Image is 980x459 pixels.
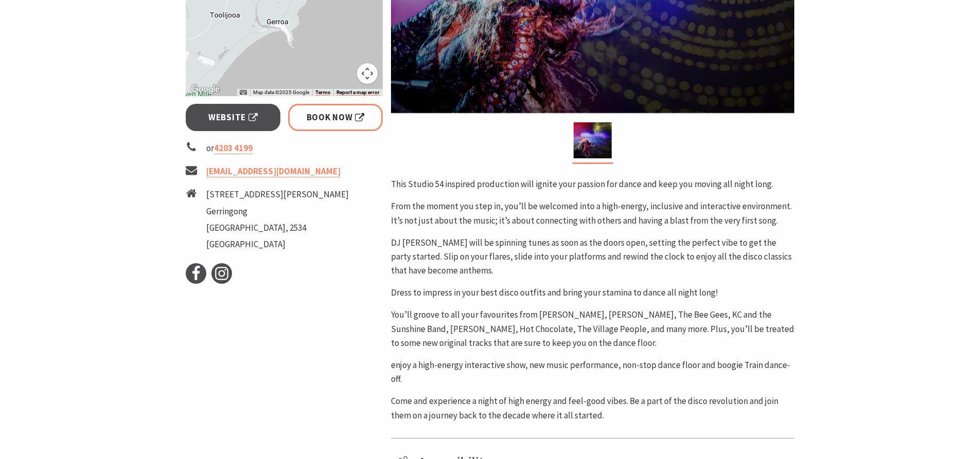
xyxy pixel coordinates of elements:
[214,142,253,154] a: 4203 4199
[574,122,612,158] img: Boogie Nights
[188,83,222,96] img: Google
[307,111,365,124] span: Book Now
[315,89,330,96] a: Terms (opens in new tab)
[391,308,794,350] p: You’ll groove to all your favourites from [PERSON_NAME], [PERSON_NAME], The Bee Gees, KC and the ...
[391,199,794,227] p: From the moment you step in, you’ll be welcomed into a high-energy, inclusive and interactive env...
[188,83,222,96] a: Open this area in Google Maps (opens a new window)
[288,104,383,131] a: Book Now
[240,89,247,96] button: Keyboard shortcuts
[391,394,794,422] p: Come and experience a night of high energy and feel-good vibes. Be a part of the disco revolution...
[206,221,349,235] li: [GEOGRAPHIC_DATA], 2534
[391,286,794,300] p: Dress to impress in your best disco outfits and bring your stamina to dance all night long!
[391,236,794,278] p: DJ [PERSON_NAME] will be spinning tunes as soon as the doors open, setting the perfect vibe to ge...
[391,358,794,386] p: enjoy a high-energy interactive show, new music performance, non-stop dance floor and boogie Trai...
[336,89,380,96] a: Report a map error
[391,177,794,191] p: This Studio 54 inspired production will ignite your passion for dance and keep you moving all nig...
[186,104,281,131] a: Website
[208,111,258,124] span: Website
[206,166,341,177] a: [EMAIL_ADDRESS][DOMAIN_NAME]
[186,141,383,155] li: or
[206,188,349,201] li: [STREET_ADDRESS][PERSON_NAME]
[206,205,349,218] li: Gerringong
[357,63,378,84] button: Map camera controls
[253,89,309,95] span: Map data ©2025 Google
[206,237,349,251] li: [GEOGRAPHIC_DATA]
